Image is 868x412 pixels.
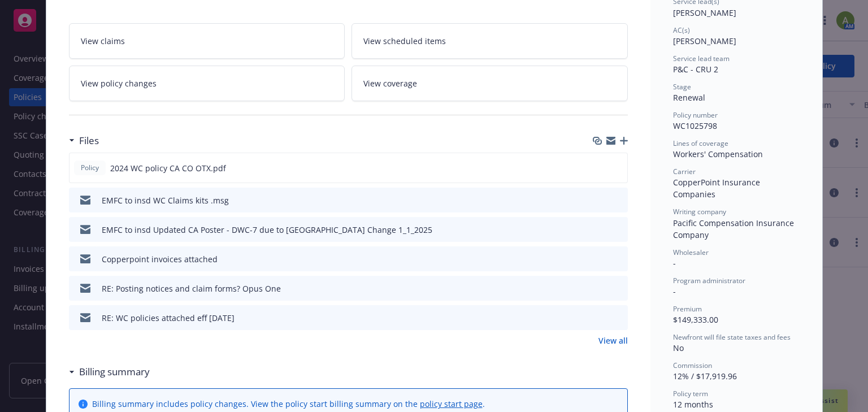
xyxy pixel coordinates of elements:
span: CopperPoint Insurance Companies [673,177,762,200]
div: Billing summary [69,365,150,379]
span: Stage [673,82,691,92]
span: - [673,258,676,268]
a: View claims [69,23,345,59]
span: Service lead team [673,54,730,63]
button: download file [595,194,604,206]
span: Pacific Compensation Insurance Company [673,218,796,240]
span: View coverage [363,77,417,89]
span: [PERSON_NAME] [673,7,736,18]
button: download file [595,283,604,294]
span: P&C - CRU 2 [673,64,718,75]
div: EMFC to insd Updated CA Poster - DWC-7 due to [GEOGRAPHIC_DATA] Change 1_1_2025 [102,224,432,236]
span: Premium [673,304,702,314]
button: preview file [613,253,623,265]
button: preview file [613,224,623,236]
span: Renewal [673,92,705,103]
span: AC(s) [673,25,690,35]
span: Program administrator [673,276,745,285]
a: View coverage [351,66,628,101]
span: Writing company [673,207,726,216]
span: - [673,286,676,297]
span: Lines of coverage [673,138,728,148]
span: Policy number [673,110,718,120]
a: policy start page [420,398,483,409]
div: Files [69,133,99,148]
span: Policy term [673,389,708,398]
span: WC1025798 [673,120,717,131]
button: preview file [613,162,623,174]
span: Wholesaler [673,248,709,257]
span: 2024 WC policy CA CO OTX.pdf [110,162,226,174]
button: preview file [613,312,623,324]
a: View scheduled items [351,23,628,59]
span: 12% / $17,919.96 [673,371,737,381]
span: View scheduled items [363,35,446,47]
div: Copperpoint invoices attached [102,253,218,265]
a: View policy changes [69,66,345,101]
a: View all [598,335,628,346]
button: download file [595,312,604,324]
button: preview file [613,283,623,294]
span: View claims [81,35,125,47]
button: download file [595,253,604,265]
span: [PERSON_NAME] [673,36,736,46]
h3: Billing summary [79,365,150,379]
span: Commission [673,361,712,370]
span: Newfront will file state taxes and fees [673,332,791,342]
span: Policy [79,163,101,173]
div: Workers' Compensation [673,148,800,160]
span: Carrier [673,167,696,176]
div: RE: Posting notices and claim forms? Opus One [102,283,281,294]
button: download file [594,162,604,174]
div: Billing summary includes policy changes. View the policy start billing summary on the . [92,398,485,410]
div: RE: WC policies attached eff [DATE] [102,312,235,324]
div: EMFC to insd WC Claims kits .msg [102,194,229,206]
span: View policy changes [81,77,157,89]
button: preview file [613,194,623,206]
h3: Files [79,133,99,148]
span: $149,333.00 [673,314,718,325]
span: 12 months [673,399,713,410]
span: No [673,342,684,353]
button: download file [595,224,604,236]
